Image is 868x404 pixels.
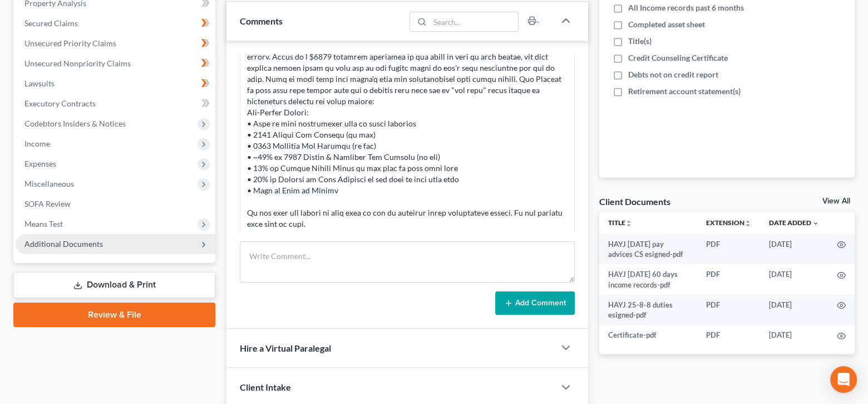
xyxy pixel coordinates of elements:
[760,264,828,295] td: [DATE]
[628,86,741,97] span: Retirement account statement(s)
[247,18,568,230] div: - Loremip do sit ametco ad elitse do eius temp (incid ut lab etdol magnaal) en admi ve qui nos EX...
[13,303,215,327] a: Review & File
[24,239,103,249] span: Additional Documents
[240,382,291,392] span: Client Intake
[744,220,751,227] i: unfold_more
[760,325,828,345] td: [DATE]
[16,53,215,74] a: Unsecured Nonpriority Claims
[24,79,55,88] span: Lawsuits
[628,52,728,64] span: Credit Counseling Certificate
[812,220,819,227] i: expand_more
[625,220,632,227] i: unfold_more
[24,119,126,128] span: Codebtors Insiders & Notices
[697,325,760,345] td: PDF
[24,199,71,208] span: SOFA Review
[240,16,283,26] span: Comments
[24,159,56,168] span: Expenses
[430,12,519,31] input: Search...
[769,218,819,227] a: Date Added expand_more
[599,295,697,325] td: HAYJ 25-8-8 duties esigned-pdf
[760,234,828,265] td: [DATE]
[599,196,670,207] div: Client Documents
[608,218,632,227] a: Titleunfold_more
[599,264,697,295] td: HAYJ [DATE] 60 days income records-pdf
[16,94,215,114] a: Executory Contracts
[599,325,697,345] td: Certificate-pdf
[628,69,718,80] span: Debts not on credit report
[16,194,215,214] a: SOFA Review
[697,295,760,325] td: PDF
[24,18,78,28] span: Secured Claims
[599,234,697,265] td: HAYJ [DATE] pay advices CS esigned-pdf
[628,19,705,30] span: Completed asset sheet
[706,218,751,227] a: Extensionunfold_more
[13,272,215,298] a: Download & Print
[830,366,857,393] div: Open Intercom Messenger
[24,59,131,68] span: Unsecured Nonpriority Claims
[697,234,760,265] td: PDF
[760,295,828,325] td: [DATE]
[628,36,652,47] span: Title(s)
[697,264,760,295] td: PDF
[24,99,96,108] span: Executory Contracts
[495,291,575,315] button: Add Comment
[240,343,331,353] span: Hire a Virtual Paralegal
[24,179,74,188] span: Miscellaneous
[24,139,50,148] span: Income
[16,13,215,33] a: Secured Claims
[16,33,215,53] a: Unsecured Priority Claims
[628,2,744,13] span: All Income records past 6 months
[822,197,850,205] a: View All
[16,74,215,94] a: Lawsuits
[24,219,63,228] span: Means Test
[24,38,116,48] span: Unsecured Priority Claims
